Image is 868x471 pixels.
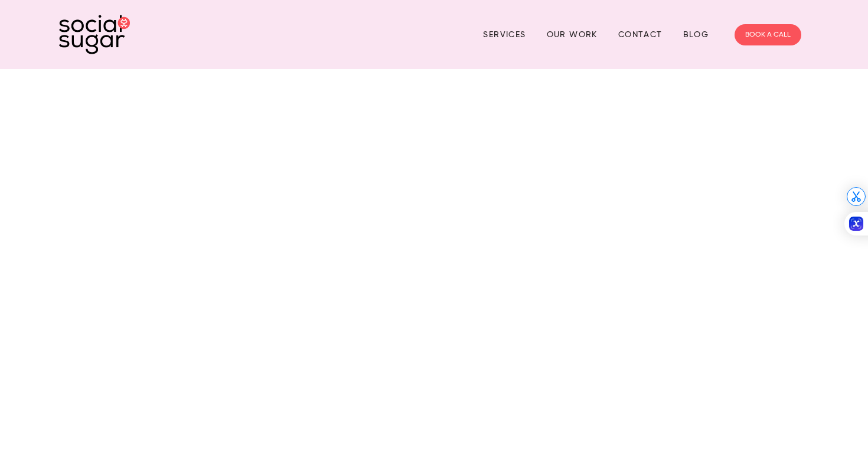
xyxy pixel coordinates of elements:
[547,25,598,44] a: Our Work
[735,24,801,45] a: BOOK A CALL
[483,25,526,44] a: Services
[59,15,130,54] img: SocialSugar
[618,25,663,44] a: Contact
[683,25,709,44] a: Blog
